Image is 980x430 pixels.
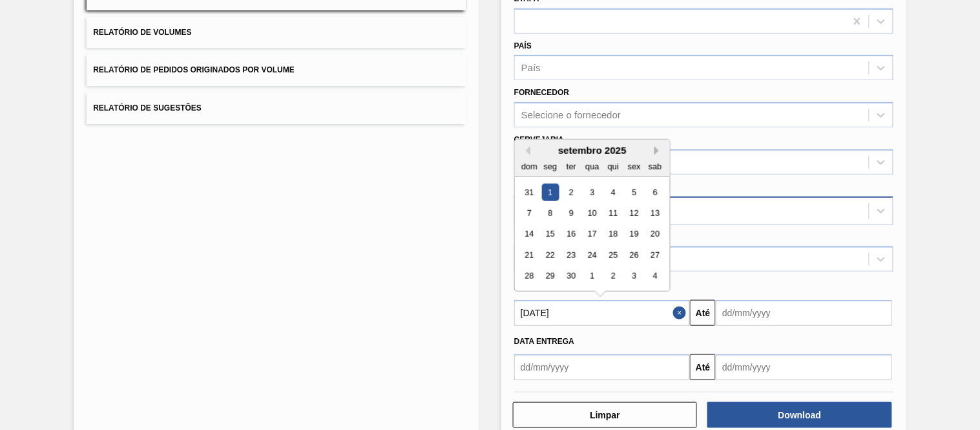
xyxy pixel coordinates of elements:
label: País [514,41,532,50]
div: Choose terça-feira, 16 de setembro de 2025 [563,226,580,243]
input: dd/mm/yyyy [514,354,690,380]
div: Choose quarta-feira, 10 de setembro de 2025 [583,204,601,222]
button: Previous Month [521,146,530,155]
div: Choose domingo, 21 de setembro de 2025 [521,246,538,264]
button: Close [673,300,690,326]
button: Limpar [513,402,697,428]
div: Choose domingo, 14 de setembro de 2025 [521,226,538,243]
div: Choose quinta-feira, 4 de setembro de 2025 [605,184,622,201]
button: Next Month [654,146,663,155]
button: Até [690,354,716,380]
button: Relatório de Volumes [87,17,466,48]
div: Choose segunda-feira, 1 de setembro de 2025 [542,184,559,201]
div: Choose quinta-feira, 18 de setembro de 2025 [605,226,622,243]
div: Choose quarta-feira, 3 de setembro de 2025 [583,184,601,201]
div: Choose domingo, 28 de setembro de 2025 [521,268,538,285]
input: dd/mm/yyyy [514,300,690,326]
div: Choose domingo, 31 de agosto de 2025 [521,184,538,201]
div: Choose segunda-feira, 22 de setembro de 2025 [542,246,559,264]
div: Choose sábado, 27 de setembro de 2025 [647,246,664,264]
div: Choose sexta-feira, 12 de setembro de 2025 [625,204,643,222]
button: Até [690,300,716,326]
div: Choose sábado, 4 de outubro de 2025 [647,268,664,285]
div: Choose sábado, 6 de setembro de 2025 [647,184,664,201]
span: Relatório de Sugestões [93,103,202,113]
div: month 2025-09 [519,182,665,286]
button: Download [707,402,891,428]
button: Relatório de Sugestões [87,92,466,124]
div: Choose sexta-feira, 3 de outubro de 2025 [625,268,643,285]
div: Choose sexta-feira, 26 de setembro de 2025 [625,246,643,264]
div: País [521,63,541,74]
div: Selecione o fornecedor [521,110,621,121]
label: Fornecedor [514,88,569,97]
label: Cervejaria [514,135,564,144]
input: dd/mm/yyyy [716,300,891,326]
div: Choose domingo, 7 de setembro de 2025 [521,204,538,222]
div: Choose terça-feira, 30 de setembro de 2025 [563,268,580,285]
div: Choose quarta-feira, 1 de outubro de 2025 [583,268,601,285]
div: Choose sexta-feira, 19 de setembro de 2025 [625,226,643,243]
div: Choose terça-feira, 23 de setembro de 2025 [563,246,580,264]
div: Choose quinta-feira, 11 de setembro de 2025 [605,204,622,222]
div: Choose segunda-feira, 15 de setembro de 2025 [542,226,559,243]
span: Relatório de Pedidos Originados por Volume [93,65,295,74]
div: qua [583,158,601,175]
div: seg [542,158,559,175]
div: setembro 2025 [515,145,670,156]
div: Choose segunda-feira, 8 de setembro de 2025 [542,204,559,222]
div: Choose terça-feira, 9 de setembro de 2025 [563,204,580,222]
div: Choose quarta-feira, 24 de setembro de 2025 [583,246,601,264]
button: Relatório de Pedidos Originados por Volume [87,54,466,86]
input: dd/mm/yyyy [716,354,891,380]
span: Data Entrega [514,337,574,346]
span: Relatório de Volumes [93,28,191,37]
div: Choose sexta-feira, 5 de setembro de 2025 [625,184,643,201]
div: qui [605,158,622,175]
div: dom [521,158,538,175]
div: Choose quinta-feira, 2 de outubro de 2025 [605,268,622,285]
div: Choose quarta-feira, 17 de setembro de 2025 [583,226,601,243]
div: Choose quinta-feira, 25 de setembro de 2025 [605,246,622,264]
div: ter [563,158,580,175]
div: Choose sábado, 13 de setembro de 2025 [647,204,664,222]
div: Choose terça-feira, 2 de setembro de 2025 [563,184,580,201]
div: sex [625,158,643,175]
div: Choose segunda-feira, 29 de setembro de 2025 [542,268,559,285]
div: sab [647,158,664,175]
div: Choose sábado, 20 de setembro de 2025 [647,226,664,243]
